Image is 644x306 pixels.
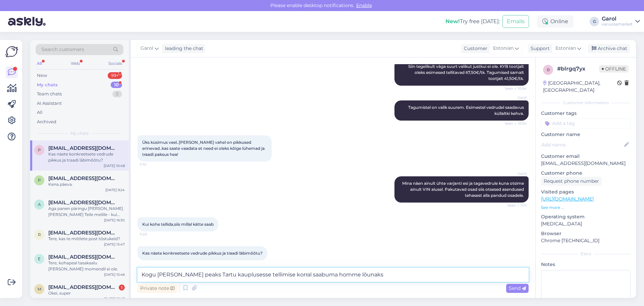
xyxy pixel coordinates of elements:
[543,80,617,94] div: [GEOGRAPHIC_DATA], [GEOGRAPHIC_DATA]
[48,260,125,272] div: Tere, kohapeal tasakaalu [PERSON_NAME] momendil ei ole.
[501,121,527,126] span: Seen ✓ 10:54
[37,109,43,116] div: All
[108,72,122,79] div: 99+
[142,222,214,227] span: Kui kohe tellida,siis millal kätte saab
[501,86,527,91] span: Seen ✓ 10:54
[602,16,633,21] div: Garol
[36,59,43,68] div: All
[48,230,118,236] span: rk@gmail.com
[541,177,602,186] div: Request phone number
[602,21,633,27] div: varuosamarket
[541,160,631,167] p: [EMAIL_ADDRESS][DOMAIN_NAME]
[48,151,125,163] div: Kas näete konkreetsete vedrude pikkus ja traadi läbimõõtu?
[104,163,125,168] div: [DATE] 10:48
[140,232,165,237] span: 11:20
[557,65,599,73] div: # blrgq7yx
[105,187,125,192] div: [DATE] 9:24
[48,181,125,187] div: Kena päeva.
[37,72,47,79] div: New
[138,268,529,282] textarea: Kogu [PERSON_NAME] peaks Tartu kauplusesse tellimise korral saabuma homme lõunaks
[541,170,631,177] p: Customer phone
[141,45,153,52] span: Garol
[408,105,525,116] span: Tagumistel on valik suurem. Esimestel vedrudel saadavus küllaltki kehva.
[38,232,41,237] span: r
[541,251,631,257] div: Extra
[541,213,631,220] p: Operating system
[48,145,118,151] span: Puupesa@gmail.com
[537,15,574,28] div: Online
[461,45,487,52] div: Customer
[408,64,525,81] span: Siin tegelikult väga suurt valikut justkui ei ole. KYB tootjalt oleks esimesed tellitavad 67,50€/...
[602,16,640,27] a: Garolvaruosamarket
[48,175,118,181] span: pparmson@gmail.com
[70,130,89,136] span: My chats
[541,220,631,227] p: [MEDICAL_DATA]
[48,290,125,296] div: Okei, super
[37,100,62,107] div: AI Assistant
[541,141,623,148] input: Add name
[5,45,18,58] img: Askly Logo
[541,196,594,202] a: [URL][DOMAIN_NAME]
[493,45,514,52] span: Estonian
[402,181,525,198] span: Mina näen ainult ühte varjanti esi ja tagavedrule kuna otsime ainult VIN alusel. Pakutavad osad s...
[547,67,550,72] span: b
[48,284,118,290] span: Matu.urb@gmail.com
[140,162,165,167] span: 11:10
[37,119,56,125] div: Archived
[445,17,500,26] div: Try free [DATE]:
[142,251,263,256] span: Kas näete konkreetsete vedrude pikkus ja traadi läbimõõtu?
[112,91,122,97] div: 0
[37,82,58,88] div: My chats
[599,65,629,73] span: Offline
[501,95,527,100] span: Garol
[140,261,165,266] span: 11:20
[541,131,631,138] p: Customer name
[38,287,41,292] span: M
[142,140,266,157] span: Üks küsimus veel..[PERSON_NAME] vahel on pikkused erinevad..kas saate vaadata et need ei oleks kõ...
[541,110,631,117] p: Customer tags
[69,59,81,68] div: Web
[104,272,125,277] div: [DATE] 15:46
[38,256,41,261] span: e
[501,171,527,176] span: Garol
[48,200,118,206] span: alarikaevats@gmail.com
[37,91,62,97] div: Team chats
[119,285,125,291] div: 1
[588,44,630,53] div: Archive chat
[445,18,460,25] b: New!
[38,178,41,183] span: p
[541,153,631,160] p: Customer email
[354,2,374,8] span: Enable
[48,236,125,242] div: Tere, kas te mõtlete post tõstukeid?
[38,147,41,152] span: P
[502,15,529,28] button: Emails
[104,296,125,301] div: [DATE] 13:07
[509,285,526,291] span: Send
[501,203,527,208] span: Seen ✓ 11:11
[107,59,123,68] div: Socials
[555,45,576,52] span: Estonian
[42,46,84,53] span: Search customers
[138,284,177,293] div: Private note
[48,254,118,260] span: ernst.juht@mail.ee
[38,202,41,207] span: a
[48,206,125,218] div: Aga panen päringu [PERSON_NAME] [PERSON_NAME] Teile meilile - kui olemas.
[590,17,599,26] div: G
[541,205,631,211] p: See more ...
[541,188,631,195] p: Visited pages
[541,118,631,128] input: Add a tag
[541,261,631,268] p: Notes
[528,45,550,52] div: Support
[541,237,631,244] p: Chrome [TECHNICAL_ID]
[541,100,631,106] div: Customer information
[104,218,125,223] div: [DATE] 16:30
[104,242,125,247] div: [DATE] 15:47
[162,45,203,52] div: leading the chat
[111,82,122,88] div: 10
[541,230,631,237] p: Browser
